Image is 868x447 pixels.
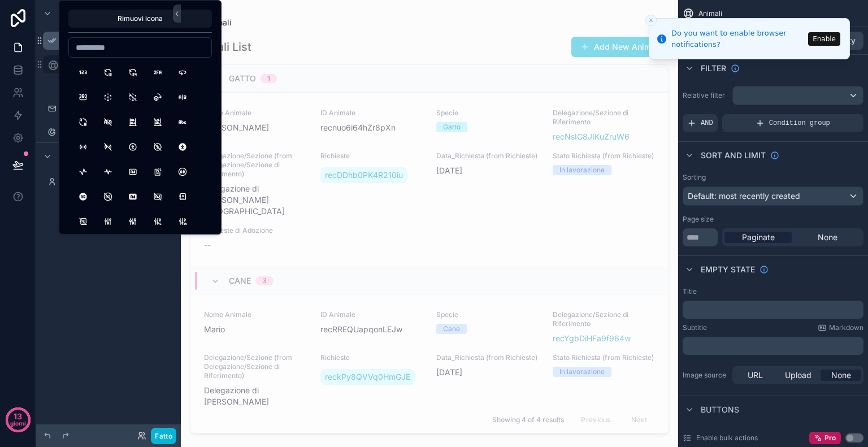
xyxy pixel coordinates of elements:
[147,62,168,83] button: 2fa
[683,337,863,355] div: scrollable content
[688,191,800,201] span: Default: most recently created
[155,432,172,440] font: Fatto
[118,14,163,23] font: Rimuovi icona
[147,137,168,157] button: AccessibleOff
[172,137,193,157] button: AccessibleOffFilled
[73,112,93,132] button: AB2
[683,371,728,380] label: Image source
[785,370,811,381] span: Upload
[808,32,840,46] button: Enable
[701,264,755,275] span: Empty state
[172,87,193,107] button: AB
[818,232,837,243] span: None
[98,137,118,157] button: AccessPointOff
[98,112,118,132] button: ABOff
[147,112,168,132] button: AbacusOff
[57,76,174,94] a: Create New Animali
[147,162,168,182] button: Ad2
[769,119,830,128] span: Condition group
[123,87,143,107] button: 3dCubeSphereOff
[98,186,118,207] button: AdCircleOff
[172,211,193,232] button: AdjustmentsCancel
[151,428,176,444] button: Fatto
[123,137,143,157] button: Accessible
[123,162,143,182] button: Ad
[43,123,174,141] a: Richieste di Adozione
[645,15,657,26] button: Close toast
[698,9,722,18] span: Animali
[73,87,93,107] button: 360View
[748,370,763,381] span: URL
[14,411,22,421] font: 13
[701,119,713,128] span: AND
[43,32,174,50] a: App Setup
[701,63,726,74] span: Filter
[73,162,93,182] button: Activity
[172,162,193,182] button: AdCircle
[683,91,728,100] label: Relative filter
[73,62,93,83] button: 123
[683,301,863,319] div: scrollable content
[701,150,766,161] span: Sort And Limit
[123,62,143,83] button: 24Hours
[123,211,143,232] button: AdjustmentsAlt
[172,112,193,132] button: Abc
[683,215,714,224] label: Page size
[73,186,93,207] button: AdCircleFilled
[43,173,174,191] a: Il mio profilo
[683,186,863,206] button: Default: most recently created
[147,186,168,207] button: AdOff
[829,323,863,332] span: Markdown
[43,99,174,118] a: Delegazioni/Sezioni
[68,10,212,28] button: Rimuovi icona
[10,420,26,427] font: giorni
[147,87,168,107] button: 3dRotate
[172,186,193,207] button: AddressBook
[123,112,143,132] button: Abacus
[123,186,143,207] button: AdFilled
[98,87,118,107] button: 3dCubeSphere
[98,62,118,83] button: 12Hours
[73,137,93,157] button: AccessPoint
[683,287,697,296] label: Title
[683,173,706,182] label: Sorting
[831,370,851,381] span: None
[818,323,863,332] a: Markdown
[671,28,805,50] div: Do you want to enable browser notifications?
[172,62,193,83] button: 360
[147,211,168,232] button: AdjustmentsBolt
[683,323,707,332] label: Subtitle
[98,162,118,182] button: ActivityHeartbeat
[742,232,775,243] span: Paginate
[701,404,739,415] span: Buttons
[73,211,93,232] button: AddressBookOff
[98,211,118,232] button: Adjustments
